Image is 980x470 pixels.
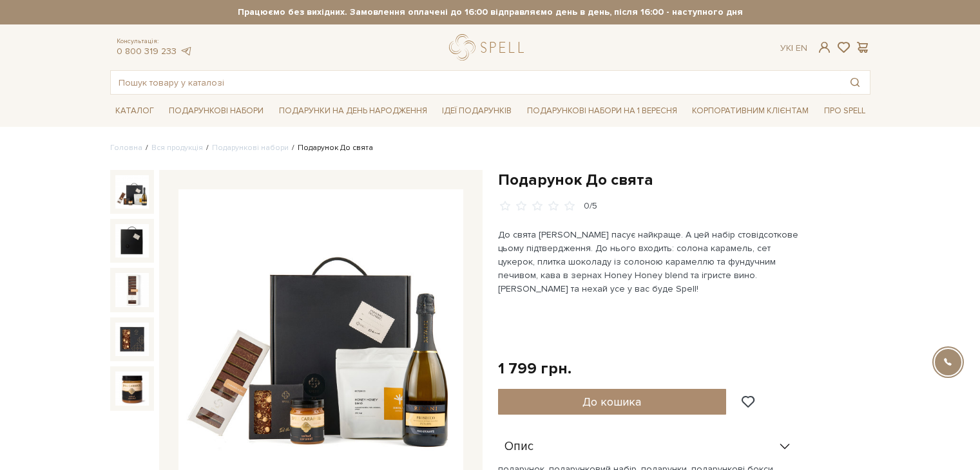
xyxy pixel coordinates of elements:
span: До кошика [582,395,641,409]
div: 1 799 грн. [498,359,572,379]
a: telegram [180,46,193,57]
a: logo [449,34,530,61]
a: Подарунки на День народження [274,101,432,121]
img: Подарунок До свята [115,323,149,356]
a: Про Spell [819,101,870,121]
button: Пошук товару у каталозі [840,71,870,94]
span: | [791,42,793,53]
a: Корпоративним клієнтам [687,100,814,122]
h1: Подарунок До свята [498,170,870,190]
img: Подарунок До свята [115,273,149,306]
a: Головна [110,143,142,153]
p: До свята [PERSON_NAME] пасує найкраще. А цей набір стовідсоткове цьому підтвердження. До нього вх... [498,228,800,296]
span: Опис [504,441,533,453]
strong: Працюємо без вихідних. Замовлення оплачені до 16:00 відправляємо день в день, після 16:00 - насту... [110,6,870,18]
a: Подарункові набори [164,101,269,121]
a: Подарункові набори на 1 Вересня [522,100,682,122]
div: 0/5 [584,200,597,212]
a: Подарункові набори [212,143,289,153]
div: Ук [780,42,807,54]
a: 0 800 319 233 [117,46,177,57]
a: Ідеї подарунків [437,101,517,121]
input: Пошук товару у каталозі [111,71,840,94]
img: Подарунок До свята [115,224,149,258]
li: Подарунок До свята [289,142,373,154]
img: Подарунок До свята [115,175,149,209]
a: Каталог [110,101,159,121]
button: До кошика [498,389,727,415]
span: Консультація: [117,37,193,46]
a: Вся продукція [151,143,203,153]
img: Подарунок До свята [115,371,149,405]
a: En [796,42,807,53]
